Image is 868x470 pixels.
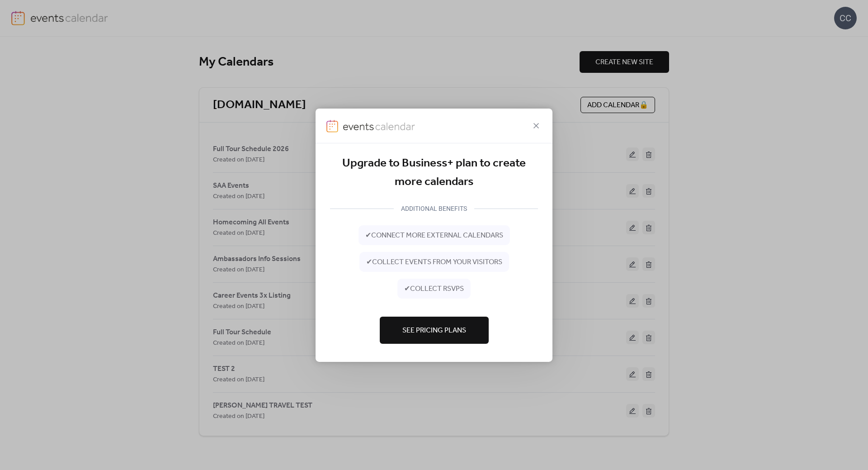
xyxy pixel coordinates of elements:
[343,119,416,132] img: logo-type
[402,325,466,336] span: See Pricing Plans
[404,284,464,294] span: ✔ collect RSVPs
[380,317,489,344] button: See Pricing Plans
[326,119,338,132] img: logo-icon
[366,257,502,268] span: ✔ collect events from your visitors
[330,154,538,191] div: Upgrade to Business+ plan to create more calendars
[365,230,503,241] span: ✔ connect more external calendars
[394,203,474,214] div: ADDITIONAL BENEFITS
